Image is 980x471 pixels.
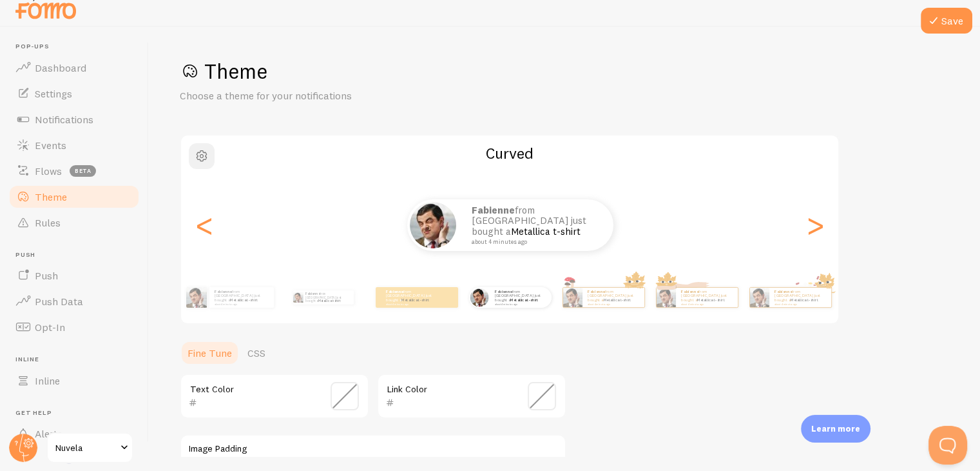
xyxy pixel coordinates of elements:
[588,289,639,305] p: from [GEOGRAPHIC_DATA] just bought a
[410,202,456,248] img: Fomo
[8,288,140,314] a: Push Data
[681,303,731,305] small: about 4 minutes ago
[293,292,303,303] img: Fomo
[495,303,545,305] small: about 4 minutes ago
[35,216,61,229] span: Rules
[588,303,638,305] small: about 4 minutes ago
[230,297,258,303] a: Metallica t-shirt
[470,288,488,306] img: Fomo
[495,289,546,305] p: from [GEOGRAPHIC_DATA] just bought a
[8,55,140,81] a: Dashboard
[35,165,62,177] span: Flows
[215,289,232,294] strong: Fabienne
[240,340,273,366] a: CSS
[189,443,557,455] label: Image Padding
[774,289,826,305] p: from [GEOGRAPHIC_DATA] just bought a
[8,158,140,184] a: Flows beta
[401,297,429,303] a: Metallica t-shirt
[35,61,86,74] span: Dashboard
[472,239,597,245] small: about 4 minutes ago
[8,210,140,235] a: Rules
[749,288,769,307] img: Fomo
[511,225,581,237] a: Metallica t-shirt
[305,292,320,296] strong: Fabienne
[305,290,349,305] p: from [GEOGRAPHIC_DATA] just bought a
[774,303,825,305] small: about 4 minutes ago
[35,427,62,440] span: Alerts
[472,205,600,245] p: from [GEOGRAPHIC_DATA] just bought a
[8,184,140,210] a: Theme
[603,297,631,303] a: Metallica t-shirt
[807,179,823,272] div: Next slide
[681,289,733,305] p: from [GEOGRAPHIC_DATA] just bought a
[8,106,140,132] a: Notifications
[215,303,267,305] small: about 4 minutes ago
[811,423,860,435] p: Learn more
[386,289,403,294] strong: Fabienne
[656,288,675,307] img: Fomo
[35,113,93,126] span: Notifications
[8,263,140,288] a: Push
[35,295,83,308] span: Push Data
[588,289,605,294] strong: Fabienne
[386,303,436,305] small: about 4 minutes ago
[15,43,140,51] span: Pop-ups
[8,421,140,446] a: Alerts
[318,299,340,303] a: Metallica t-shirt
[8,81,140,106] a: Settings
[215,289,269,305] p: from [GEOGRAPHIC_DATA] just bought a
[181,143,838,163] h2: Curved
[35,269,58,282] span: Push
[35,87,72,100] span: Settings
[8,314,140,340] a: Opt-In
[921,8,972,34] button: Save
[8,132,140,158] a: Events
[46,432,133,463] a: Nuvela
[697,297,724,303] a: Metallica t-shirt
[180,88,489,103] p: Choose a theme for your notifications
[8,368,140,394] a: Inline
[180,58,949,85] h1: Theme
[186,287,207,308] img: Fomo
[180,340,240,366] a: Fine Tune
[15,251,140,259] span: Push
[386,289,437,305] p: from [GEOGRAPHIC_DATA] just bought a
[510,297,538,303] a: Metallica t-shirt
[55,440,117,456] span: Nuvela
[35,374,60,387] span: Inline
[15,409,140,417] span: Get Help
[35,190,67,203] span: Theme
[928,426,967,465] iframe: Help Scout Beacon - Open
[15,356,140,364] span: Inline
[801,415,870,443] div: Learn more
[790,297,818,303] a: Metallica t-shirt
[472,204,515,216] strong: Fabienne
[495,289,512,294] strong: Fabienne
[35,321,65,334] span: Opt-In
[35,139,66,152] span: Events
[774,289,792,294] strong: Fabienne
[197,179,212,272] div: Previous slide
[70,165,96,177] span: beta
[562,288,582,307] img: Fomo
[681,289,698,294] strong: Fabienne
